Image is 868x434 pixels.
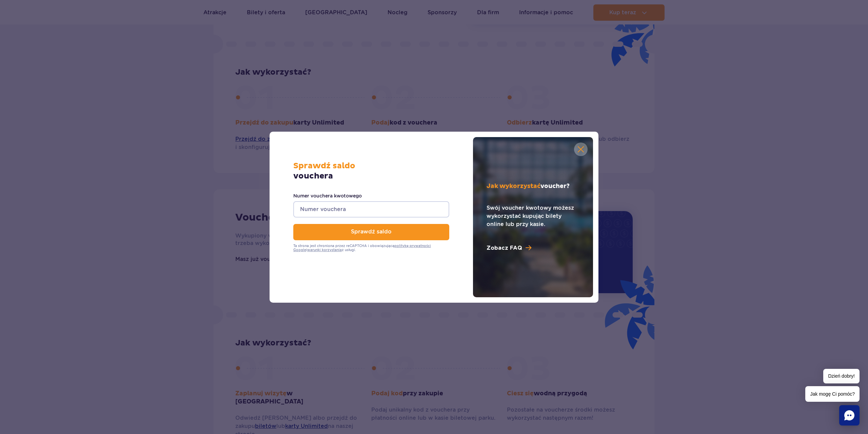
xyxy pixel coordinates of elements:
p: Zobacz FAQ [487,244,522,252]
span: Jak wykorzystać [487,182,540,190]
div: Chat [839,405,860,426]
div: Ta strona jest chroniona przez reCAPTCHA i obowiązującą i z usługi. [293,244,449,252]
a: Zobacz FAQ [487,244,579,252]
p: voucher? [487,182,579,190]
span: Sprawdź saldo [351,229,392,235]
p: Swój voucher kwotowy możesz wykorzystać kupując bilety online lub przy kasie. [487,204,579,228]
span: Dzień dobry! [823,369,860,383]
button: Sprawdź saldo [293,224,449,240]
a: politykę prywatności Google [293,244,431,252]
input: Numer vouchera [293,201,449,218]
span: Sprawdź saldo [293,161,449,171]
p: vouchera [293,161,449,181]
span: Jak mogę Ci pomóc? [805,386,860,402]
a: warunki korzystania [307,248,342,252]
label: Numer vouchera kwotowego [293,192,449,200]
